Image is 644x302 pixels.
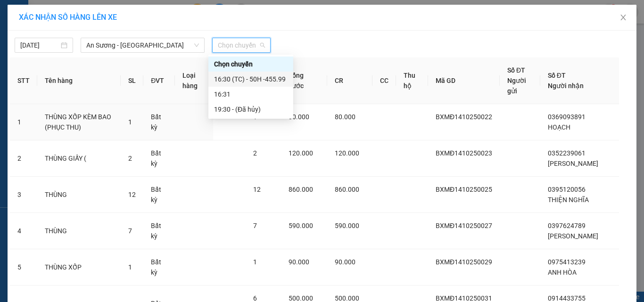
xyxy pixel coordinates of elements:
td: Bất kỳ [143,140,174,177]
span: 1 [128,118,132,126]
span: 6 [253,294,257,302]
div: Chọn chuyến [208,57,293,72]
span: down [194,42,199,48]
span: 90.000 [335,258,355,266]
th: Tổng cước [281,57,327,104]
span: 0352239061 [548,149,586,157]
td: THÙNG [37,177,121,213]
span: 2 [128,155,132,162]
span: BXMĐ1410250029 [436,258,492,266]
td: 4 [10,213,37,249]
span: 120.000 [289,149,313,157]
span: 1 [128,263,132,271]
td: THÙNG XỐP KÈM BAO (PHỤC THU) [37,104,121,140]
td: Bất kỳ [143,249,174,286]
span: THIỆN NGHĨA [548,196,589,204]
span: 0395120056 [548,186,586,193]
td: Bất kỳ [143,213,174,249]
span: 590.000 [289,222,313,229]
span: BXMĐ1410250025 [436,186,492,193]
span: 7 [128,227,132,235]
button: Close [610,5,636,31]
span: 90.000 [289,258,309,266]
td: THÙNG [37,213,121,249]
span: 0914433755 [548,294,586,302]
span: 2 [253,149,257,157]
span: 1 [253,258,257,266]
td: 5 [10,249,37,286]
span: Chọn chuyến [218,38,265,52]
td: THÙNG GIẤY ( [37,140,121,177]
div: 19:30 - (Đã hủy) [214,104,288,114]
td: Bất kỳ [143,177,174,213]
th: Mã GD [428,57,500,104]
span: BXMĐ1410250031 [436,294,492,302]
span: 0975413239 [548,258,586,266]
th: STT [10,57,37,104]
td: 1 [10,104,37,140]
td: 3 [10,177,37,213]
div: Chọn chuyến [214,59,288,69]
li: Rạng Đông Buslines [5,5,137,40]
th: CR [327,57,372,104]
span: [PERSON_NAME] [548,160,598,167]
th: Loại hàng [175,57,214,104]
span: XÁC NHẬN SỐ HÀNG LÊN XE [19,13,117,22]
span: 860.000 [335,186,359,193]
span: 80.000 [335,113,355,121]
td: THÙNG XỐP [37,249,121,286]
span: close [619,14,627,21]
th: Tên hàng [37,57,121,104]
span: 120.000 [335,149,359,157]
span: BXMĐ1410250022 [436,113,492,121]
span: 12 [128,191,136,198]
span: Số ĐT [548,72,566,79]
input: 14/10/2025 [20,40,59,50]
th: ĐVT [143,57,174,104]
span: Số ĐT [507,66,525,74]
span: 500.000 [335,294,359,302]
span: BXMĐ1410250023 [436,149,492,157]
span: ANH HÒA [548,269,577,276]
span: [PERSON_NAME] [548,232,598,240]
span: Người gửi [507,77,526,95]
span: 12 [253,186,261,193]
span: 0369093891 [548,113,586,121]
div: 16:31 [214,89,288,99]
span: Người nhận [548,82,584,90]
span: HOẠCH [548,123,570,131]
td: Bất kỳ [143,104,174,140]
th: Thu hộ [396,57,428,104]
span: 7 [253,222,257,229]
td: 2 [10,140,37,177]
span: 860.000 [289,186,313,193]
span: BXMĐ1410250027 [436,222,492,229]
span: 0397624789 [548,222,586,229]
span: 500.000 [289,294,313,302]
th: SL [121,57,143,104]
th: CC [372,57,396,104]
li: VP Bến xe [GEOGRAPHIC_DATA] [65,51,125,82]
span: 80.000 [289,113,309,121]
span: 590.000 [335,222,359,229]
li: VP Bến xe Miền Đông [5,51,65,72]
span: An Sương - Quảng Ngãi [86,38,199,52]
div: 16:30 (TC) - 50H -455.99 [214,74,288,84]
